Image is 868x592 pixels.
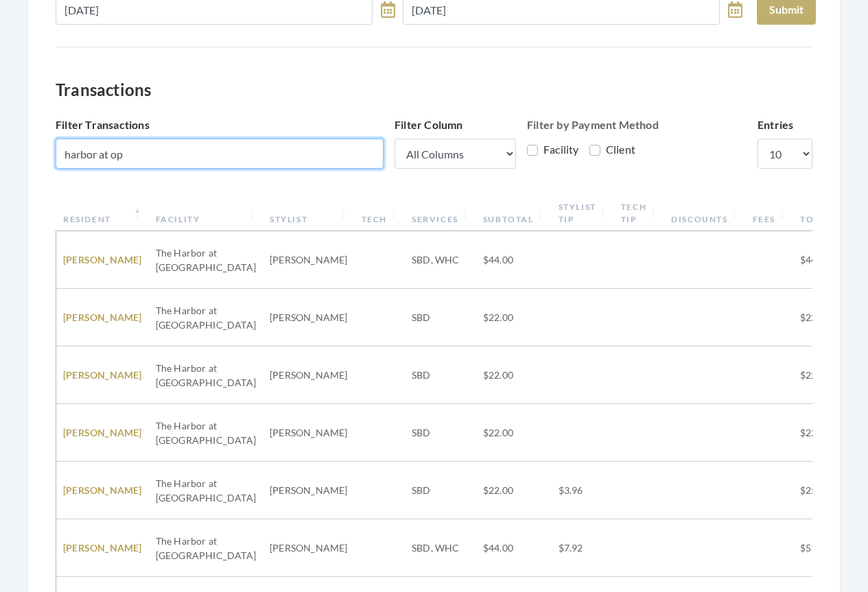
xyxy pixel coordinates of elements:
[746,196,793,231] th: Fees: activate to sort column ascending
[793,231,853,289] td: $44.00
[263,196,355,231] th: Stylist: activate to sort column ascending
[476,289,552,346] td: $22.00
[476,196,552,231] th: Subtotal: activate to sort column ascending
[793,196,853,231] th: Total: activate to sort column ascending
[405,404,476,462] td: SBD
[527,141,579,158] label: Facility
[614,196,664,231] th: Tech Tip: activate to sort column ascending
[758,117,793,133] label: Entries
[552,519,614,577] td: $7.92
[263,231,355,289] td: [PERSON_NAME]
[149,196,263,231] th: Facility: activate to sort column ascending
[263,519,355,577] td: [PERSON_NAME]
[476,346,552,404] td: $22.00
[405,289,476,346] td: SBD
[56,139,384,169] input: Filter...
[63,427,142,438] a: [PERSON_NAME]
[405,196,476,231] th: Services: activate to sort column ascending
[476,404,552,462] td: $22.00
[405,462,476,519] td: SBD
[476,519,552,577] td: $44.00
[793,519,853,577] td: $51.92
[793,346,853,404] td: $22.00
[793,404,853,462] td: $22.00
[664,196,745,231] th: Discounts: activate to sort column ascending
[552,462,614,519] td: $3.96
[56,196,149,231] th: Resident: activate to sort column descending
[149,519,263,577] td: The Harbor at [GEOGRAPHIC_DATA]
[793,462,853,519] td: $25.96
[355,196,405,231] th: Tech: activate to sort column ascending
[56,80,812,100] h3: Transactions
[793,289,853,346] td: $22.00
[476,462,552,519] td: $22.00
[589,141,635,158] label: Client
[395,117,463,133] label: Filter Column
[149,289,263,346] td: The Harbor at [GEOGRAPHIC_DATA]
[527,118,659,131] strong: Filter by Payment Method
[263,404,355,462] td: [PERSON_NAME]
[149,231,263,289] td: The Harbor at [GEOGRAPHIC_DATA]
[263,462,355,519] td: [PERSON_NAME]
[149,346,263,404] td: The Harbor at [GEOGRAPHIC_DATA]
[63,484,142,496] a: [PERSON_NAME]
[263,346,355,404] td: [PERSON_NAME]
[263,289,355,346] td: [PERSON_NAME]
[405,519,476,577] td: SBD, WHC
[63,369,142,381] a: [PERSON_NAME]
[63,542,142,554] a: [PERSON_NAME]
[552,196,614,231] th: Stylist Tip: activate to sort column ascending
[149,462,263,519] td: The Harbor at [GEOGRAPHIC_DATA]
[63,311,142,323] a: [PERSON_NAME]
[63,254,142,265] a: [PERSON_NAME]
[405,346,476,404] td: SBD
[405,231,476,289] td: SBD, WHC
[149,404,263,462] td: The Harbor at [GEOGRAPHIC_DATA]
[56,117,150,133] label: Filter Transactions
[476,231,552,289] td: $44.00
